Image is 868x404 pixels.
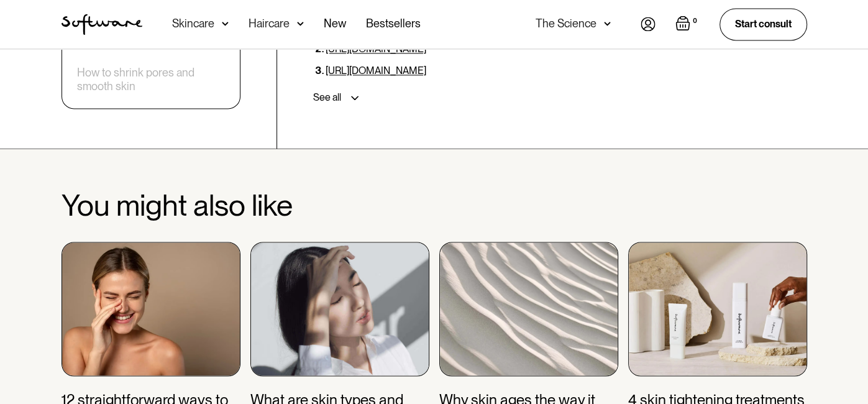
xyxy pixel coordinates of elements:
img: arrow down [297,17,304,30]
img: arrow down [222,17,229,30]
div: Skincare [172,17,214,30]
div: See all [313,91,341,104]
a: How to shrink pores and smooth skin [77,66,225,93]
img: Software Logo [62,14,142,35]
a: [URL][DOMAIN_NAME] [326,43,426,55]
a: home [62,14,142,35]
div: 0 [690,16,700,27]
div: Haircare [249,17,290,30]
h2: You might also like [62,189,807,222]
a: Open empty cart [675,16,700,33]
a: Start consult [720,8,807,40]
a: [URL][DOMAIN_NAME] [326,65,426,76]
img: arrow down [604,17,611,30]
div: The Science [536,17,596,30]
